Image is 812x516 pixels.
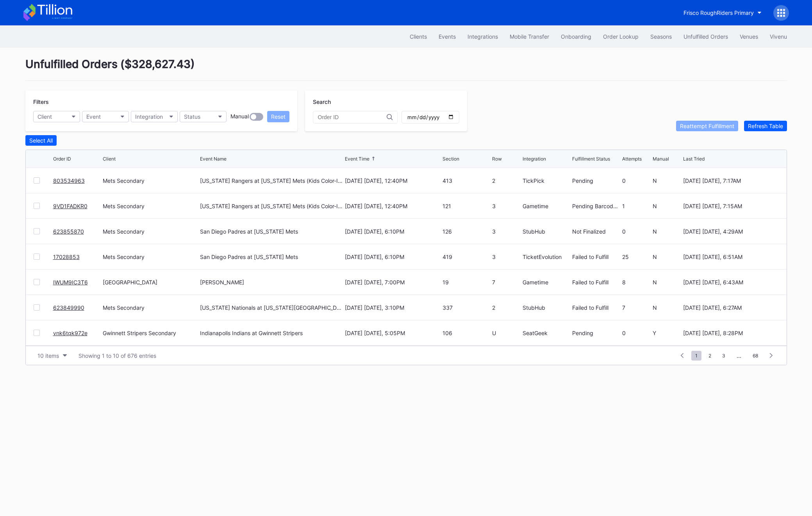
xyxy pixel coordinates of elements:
[523,228,570,235] div: StubHub
[345,279,440,286] div: [DATE] [DATE], 7:00PM
[200,330,303,336] div: Indianapolis Indians at Gwinnett Stripers
[443,177,490,184] div: 413
[103,304,198,311] div: Mets Secondary
[492,177,521,184] div: 2
[678,29,734,44] button: Unfulfilled Orders
[680,123,734,129] div: Reattempt Fulfillment
[443,330,490,336] div: 106
[572,330,620,336] div: Pending
[523,330,570,336] div: SeatGeek
[53,177,85,184] a: 803534963
[345,304,440,311] div: [DATE] [DATE], 3:10PM
[653,330,681,336] div: Y
[597,29,644,44] button: Order Lookup
[622,304,651,311] div: 7
[678,5,767,20] button: Frisco RoughRiders Primary
[230,113,249,121] div: Manual
[345,177,440,184] div: [DATE] [DATE], 12:40PM
[653,304,681,311] div: N
[345,203,440,209] div: [DATE] [DATE], 12:40PM
[523,203,570,209] div: Gametime
[572,177,620,184] div: Pending
[492,279,521,286] div: 7
[683,203,778,209] div: [DATE] [DATE], 7:15AM
[683,254,778,260] div: [DATE] [DATE], 6:51AM
[683,304,778,311] div: [DATE] [DATE], 6:27AM
[504,29,555,44] button: Mobile Transfer
[523,177,570,184] div: TickPick
[572,228,620,235] div: Not Finalized
[267,111,289,122] button: Reset
[683,330,778,336] div: [DATE] [DATE], 8:28PM
[33,111,80,122] button: Client
[86,113,101,120] div: Event
[103,330,198,336] div: Gwinnett Stripers Secondary
[555,29,597,44] button: Onboarding
[683,177,778,184] div: [DATE] [DATE], 7:17AM
[103,279,198,286] div: [GEOGRAPHIC_DATA]
[180,111,227,122] button: Status
[622,203,651,209] div: 1
[184,113,200,120] div: Status
[433,29,462,44] button: Events
[443,228,490,235] div: 126
[345,254,440,260] div: [DATE] [DATE], 6:10PM
[572,156,610,162] div: Fulfillment Status
[749,351,762,361] span: 68
[572,279,620,286] div: Failed to Fulfill
[718,351,729,361] span: 3
[53,203,87,209] a: 9VD1FADKR0
[200,203,343,209] div: [US_STATE] Rangers at [US_STATE] Mets (Kids Color-In Lunchbox Giveaway)
[683,156,705,162] div: Last Tried
[622,228,651,235] div: 0
[492,330,521,336] div: U
[37,352,59,359] div: 10 items
[103,203,198,209] div: Mets Secondary
[676,121,738,131] button: Reattempt Fulfillment
[622,177,651,184] div: 0
[748,123,783,129] div: Refresh Table
[443,254,490,260] div: 419
[523,279,570,286] div: Gametime
[653,156,669,162] div: Manual
[200,228,298,235] div: San Diego Padres at [US_STATE] Mets
[684,33,728,40] div: Unfulfilled Orders
[200,156,227,162] div: Event Name
[653,177,681,184] div: N
[29,137,53,144] div: Select All
[103,177,198,184] div: Mets Secondary
[271,113,286,120] div: Reset
[731,352,747,359] div: ...
[443,304,490,311] div: 337
[443,279,490,286] div: 19
[313,98,459,105] div: Search
[79,352,156,359] div: Showing 1 to 10 of 676 entries
[740,33,758,40] div: Venues
[523,254,570,260] div: TicketEvolution
[103,228,198,235] div: Mets Secondary
[53,279,88,286] a: IWUM9IC3T6
[684,9,754,16] div: Frisco RoughRiders Primary
[103,254,198,260] div: Mets Secondary
[200,177,343,184] div: [US_STATE] Rangers at [US_STATE] Mets (Kids Color-In Lunchbox Giveaway)
[622,156,642,162] div: Attempts
[572,203,620,209] div: Pending Barcode Validation
[82,111,129,122] button: Event
[462,29,504,44] button: Integrations
[691,351,701,361] span: 1
[644,29,678,44] button: Seasons
[705,351,715,361] span: 2
[200,279,244,286] div: [PERSON_NAME]
[492,304,521,311] div: 2
[744,121,787,131] button: Refresh Table
[764,29,793,44] button: Vivenu
[53,330,87,336] a: vnk6tqk972e
[492,203,521,209] div: 3
[653,228,681,235] div: N
[443,156,459,162] div: Section
[404,29,433,44] button: Clients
